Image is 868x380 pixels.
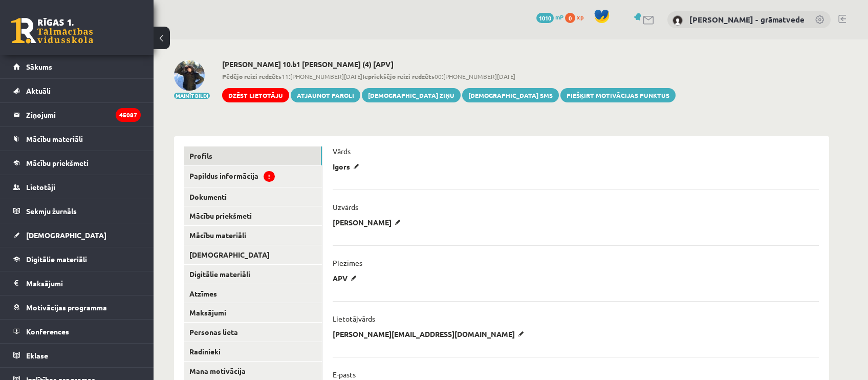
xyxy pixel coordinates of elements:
[184,245,322,264] a: [DEMOGRAPHIC_DATA]
[333,162,363,171] p: Igors
[13,79,141,102] a: Aktuāli
[333,146,351,156] p: Vārds
[222,72,676,81] span: 11:[PHONE_NUMBER][DATE] 00:[PHONE_NUMBER][DATE]
[362,72,435,80] b: Iepriekšējo reizi redzēts
[26,86,51,95] span: Aktuāli
[333,329,528,339] p: [PERSON_NAME][EMAIL_ADDRESS][DOMAIN_NAME]
[184,206,322,225] a: Mācību priekšmeti
[333,202,358,212] p: Uzvārds
[565,13,589,21] a: 0 xp
[555,13,563,21] span: mP
[577,13,583,21] span: xp
[536,13,563,21] a: 1010 mP
[26,182,55,192] span: Lietotāji
[184,342,322,361] a: Radinieki
[362,88,461,102] a: [DEMOGRAPHIC_DATA] ziņu
[13,320,141,343] a: Konferences
[333,273,360,283] p: APV
[184,284,322,303] a: Atzīmes
[689,14,805,25] a: [PERSON_NAME] - grāmatvede
[13,344,141,367] a: Eklase
[13,247,141,271] a: Digitālie materiāli
[13,271,141,295] a: Maksājumi
[26,158,89,167] span: Mācību priekšmeti
[672,15,683,26] img: Antra Sondore - grāmatvede
[222,72,281,80] b: Pēdējo reizi redzēts
[26,327,69,336] span: Konferences
[333,258,362,267] p: Piezīmes
[116,108,141,122] i: 45087
[26,134,83,143] span: Mācību materiāli
[184,166,322,187] a: Papildus informācija!
[222,88,289,102] a: Dzēst lietotāju
[13,295,141,319] a: Motivācijas programma
[26,62,52,71] span: Sākums
[291,88,360,102] a: Atjaunot paroli
[184,323,322,342] a: Personas lieta
[536,13,554,23] span: 1010
[184,146,322,165] a: Profils
[222,60,676,69] h2: [PERSON_NAME] 10.b1 [PERSON_NAME] (4) [APV]
[184,226,322,245] a: Mācību materiāli
[560,88,676,102] a: Piešķirt motivācijas punktus
[333,218,404,227] p: [PERSON_NAME]
[333,370,356,379] p: E-pasts
[26,351,48,360] span: Eklase
[13,103,141,126] a: Ziņojumi45087
[174,60,205,91] img: Igors Aleksejevs
[184,187,322,206] a: Dokumenti
[184,265,322,284] a: Digitālie materiāli
[13,151,141,175] a: Mācību priekšmeti
[26,255,87,264] span: Digitālie materiāli
[26,206,77,216] span: Sekmju žurnāls
[11,18,93,44] a: Rīgas 1. Tālmācības vidusskola
[462,88,559,102] a: [DEMOGRAPHIC_DATA] SMS
[26,271,141,295] legend: Maksājumi
[264,171,275,182] span: !
[13,127,141,151] a: Mācību materiāli
[174,93,210,99] button: Mainīt bildi
[13,223,141,247] a: [DEMOGRAPHIC_DATA]
[13,175,141,199] a: Lietotāji
[26,303,107,312] span: Motivācijas programma
[565,13,575,23] span: 0
[333,314,375,323] p: Lietotājvārds
[184,303,322,322] a: Maksājumi
[13,199,141,223] a: Sekmju žurnāls
[26,230,106,240] span: [DEMOGRAPHIC_DATA]
[13,55,141,78] a: Sākums
[26,103,141,126] legend: Ziņojumi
